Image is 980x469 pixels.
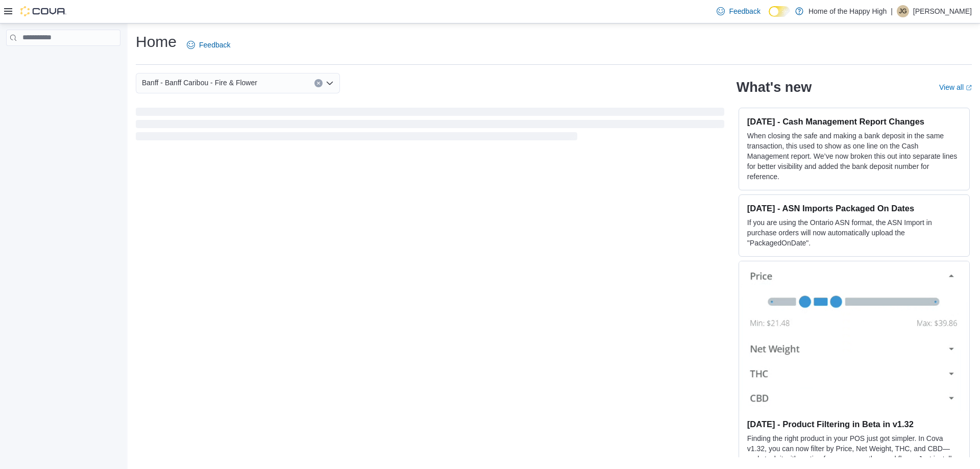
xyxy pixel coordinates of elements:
span: Loading [136,110,724,142]
span: Feedback [199,40,230,50]
button: Open list of options [326,79,334,87]
h3: [DATE] - ASN Imports Packaged On Dates [747,203,961,213]
p: | [891,5,893,17]
nav: Complex example [6,48,120,72]
svg: External link [966,85,972,91]
span: Banff - Banff Caribou - Fire & Flower [142,77,257,89]
h3: [DATE] - Product Filtering in Beta in v1.32 [747,419,961,429]
p: [PERSON_NAME] [913,5,972,17]
input: Dark Mode [769,6,790,17]
span: JG [899,5,906,17]
h1: Home [136,32,177,52]
img: Cova [20,6,66,16]
button: Clear input [314,79,323,87]
p: When closing the safe and making a bank deposit in the same transaction, this used to show as one... [747,131,961,182]
h2: What's new [737,79,812,95]
a: Feedback [713,1,764,21]
a: Feedback [183,35,234,55]
a: View allExternal link [939,83,972,91]
div: Joseph Guttridge [897,5,909,17]
p: If you are using the Ontario ASN format, the ASN Import in purchase orders will now automatically... [747,217,961,248]
h3: [DATE] - Cash Management Report Changes [747,116,961,127]
span: Dark Mode [769,17,769,17]
p: Home of the Happy High [808,5,887,17]
span: Feedback [729,6,760,16]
